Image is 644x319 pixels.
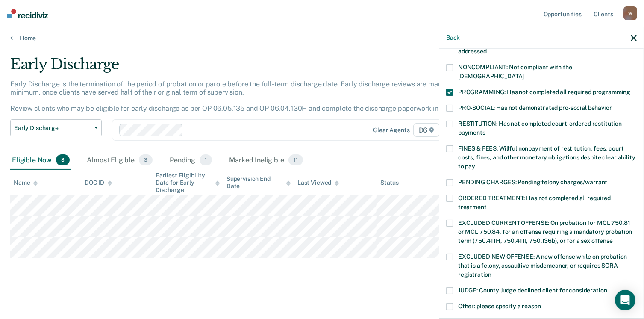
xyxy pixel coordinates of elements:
[288,154,303,165] span: 11
[10,151,71,170] div: Eligible Now
[226,175,291,190] div: Supervision End Date
[458,303,541,310] span: Other: please specify a reason
[14,179,38,186] div: Name
[373,127,409,134] div: Clear agents
[56,154,70,165] span: 3
[458,89,630,95] span: PROGRAMMING: Has not completed all required programming
[200,154,212,165] span: 1
[458,104,612,111] span: PRO-SOCIAL: Has not demonstrated pro-social behavior
[458,179,607,186] span: PENDING CHARGES: Pending felony charges/warrant
[85,179,112,186] div: DOC ID
[458,219,632,244] span: EXCLUDED CURRENT OFFENSE: On probation for MCL 750.81 or MCL 750.84, for an offense requiring a m...
[446,34,460,41] button: Back
[623,6,637,20] div: W
[85,151,154,170] div: Almost Eligible
[458,145,635,170] span: FINES & FEES: Willful nonpayment of restitution, fees, court costs, fines, and other monetary obl...
[458,195,611,210] span: ORDERED TREATMENT: Has not completed all required treatment
[10,80,470,113] p: Early Discharge is the termination of the period of probation or parole before the full-term disc...
[458,287,607,294] span: JUDGE: County Judge declined client for consideration
[156,172,220,193] div: Earliest Eligibility Date for Early Discharge
[458,120,622,136] span: RESTITUTION: Has not completed court-ordered restitution payments
[139,154,153,165] span: 3
[458,253,627,278] span: EXCLUDED NEW OFFENSE: A new offense while on probation that is a felony, assaultive misdemeanor, ...
[615,290,635,310] div: Open Intercom Messenger
[458,64,572,80] span: NONCOMPLIANT: Not compliant with the [DEMOGRAPHIC_DATA]
[7,9,48,18] img: Recidiviz
[14,124,91,132] span: Early Discharge
[380,179,399,186] div: Status
[297,179,339,186] div: Last Viewed
[227,151,304,170] div: Marked Ineligible
[10,56,493,80] div: Early Discharge
[10,34,634,42] a: Home
[413,123,440,137] span: D6
[168,151,214,170] div: Pending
